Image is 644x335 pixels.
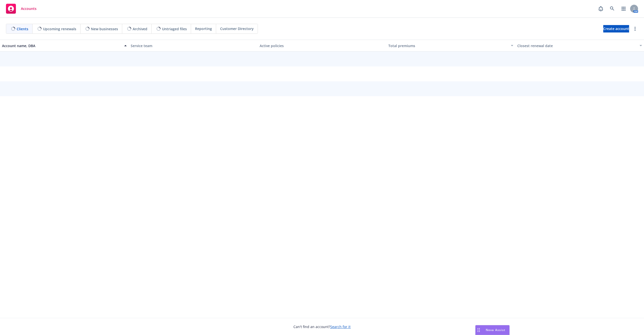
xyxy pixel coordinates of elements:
span: Can't find an account? [293,324,351,329]
span: Accounts [21,7,37,11]
span: Archived [133,26,147,31]
span: Create account [603,24,629,33]
a: Report a Bug [596,4,606,14]
span: Nova Assist [486,328,505,332]
span: Clients [17,26,28,31]
div: Closest renewal date [517,43,637,48]
div: Account name, DBA [2,43,121,48]
div: Active policies [260,43,384,48]
span: New businesses [91,26,118,31]
span: Untriaged files [162,26,187,31]
a: Search for it [330,324,351,329]
a: Switch app [619,4,629,14]
div: Total premiums [388,43,508,48]
button: Total premiums [386,40,515,52]
span: Reporting [195,26,212,31]
div: Drag to move [476,325,482,335]
button: Active policies [258,40,386,52]
button: Nova Assist [475,325,510,335]
button: Closest renewal date [515,40,644,52]
span: Upcoming renewals [43,26,76,31]
a: Create account [603,25,629,32]
span: Customer Directory [220,26,254,31]
button: Service team [129,40,257,52]
div: Service team [131,43,255,48]
a: Accounts [4,2,39,16]
a: more [632,26,638,32]
a: Search [607,4,617,14]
